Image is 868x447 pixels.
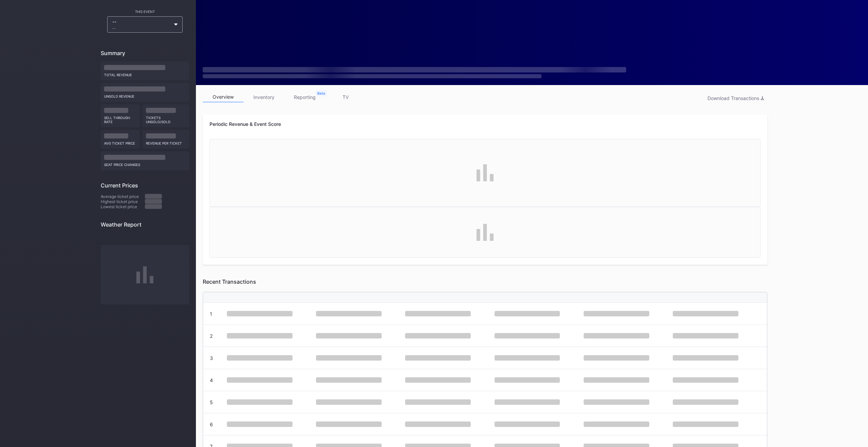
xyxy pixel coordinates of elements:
[146,113,186,124] div: Tickets Unsold/Sold
[101,194,145,199] div: Average ticket price
[101,10,189,14] div: This Event
[210,421,213,427] div: 6
[210,121,761,127] div: Periodic Revenue & Event Score
[210,355,213,361] div: 3
[210,333,213,339] div: 2
[210,399,213,405] div: 5
[210,311,212,317] div: 1
[112,26,171,30] div: --
[104,92,186,98] div: Unsold Revenue
[104,160,186,167] div: seat price changes
[104,70,186,77] div: Total Revenue
[203,92,244,102] a: overview
[707,95,764,101] div: Download Transactions
[203,278,767,285] div: Recent Transactions
[101,199,145,204] div: Highest ticket price
[244,92,284,102] a: inventory
[146,138,186,145] div: Revenue per ticket
[104,113,136,124] div: Sell Through Rate
[210,377,213,383] div: 4
[104,138,136,145] div: Avg ticket price
[112,19,171,30] div: --
[704,94,767,103] button: Download Transactions
[325,92,366,102] a: TV
[101,50,189,56] div: Summary
[101,182,189,189] div: Current Prices
[284,92,325,102] a: reporting
[101,204,145,209] div: Lowest ticket price
[101,221,189,228] div: Weather Report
